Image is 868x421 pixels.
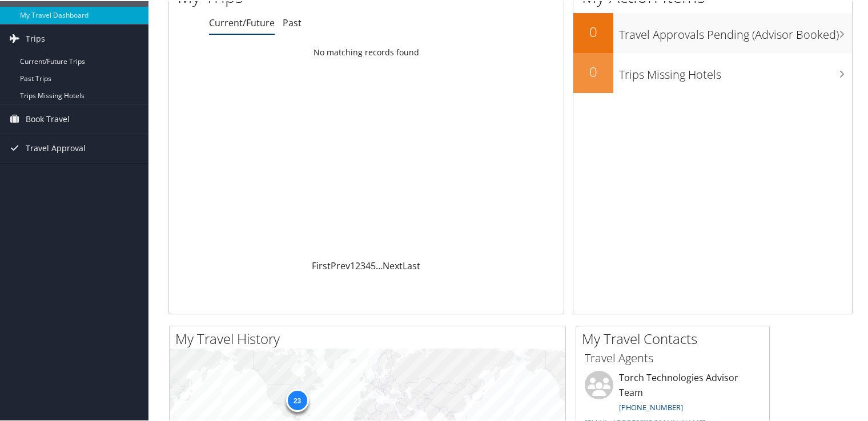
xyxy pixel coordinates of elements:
h3: Trips Missing Hotels [619,60,852,82]
a: 1 [350,258,355,271]
h2: 0 [573,21,613,41]
h2: My Travel History [175,328,565,347]
a: 4 [365,258,371,271]
div: 23 [286,388,308,411]
a: 3 [360,258,365,271]
a: Prev [331,258,350,271]
a: 2 [355,258,360,271]
h3: Travel Approvals Pending (Advisor Booked) [619,20,852,42]
span: Travel Approval [26,133,86,161]
a: [PHONE_NUMBER] [619,401,683,411]
a: First [312,258,331,271]
span: … [376,258,383,271]
a: Past [283,15,302,28]
h3: Travel Agents [585,349,761,365]
a: Current/Future [209,15,275,28]
td: No matching records found [169,41,564,62]
span: Trips [26,23,45,52]
span: Book Travel [26,104,70,132]
a: Last [403,258,420,271]
a: 0Trips Missing Hotels [573,52,852,92]
h2: 0 [573,61,613,80]
a: 0Travel Approvals Pending (Advisor Booked) [573,12,852,52]
h2: My Travel Contacts [582,328,769,347]
a: 5 [371,258,376,271]
a: Next [383,258,403,271]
